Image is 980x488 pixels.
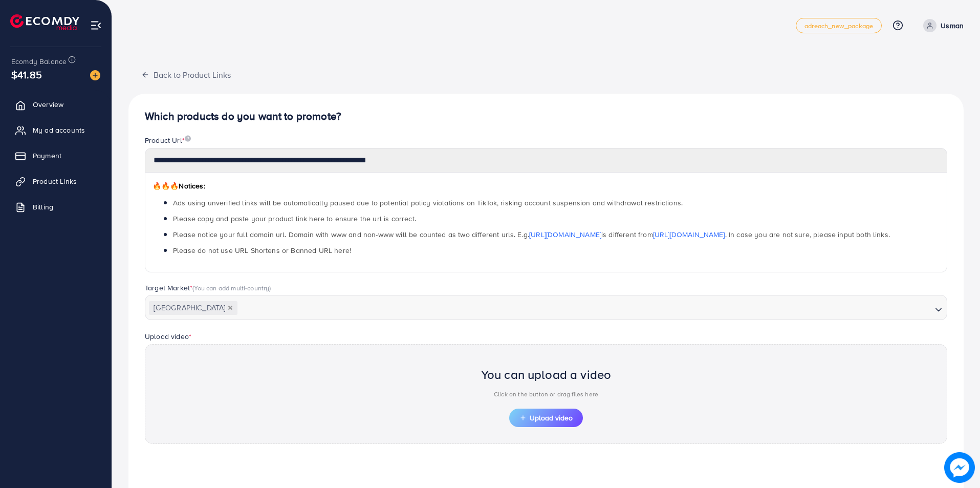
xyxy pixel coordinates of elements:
[11,67,42,82] span: $41.85
[173,229,890,240] span: Please notice your full domain url. Domain with www and non-www will be counted as two different ...
[145,295,947,320] div: Search for option
[11,56,67,67] span: Ecomdy Balance
[33,151,61,161] span: Payment
[529,229,601,240] a: [URL][DOMAIN_NAME]
[173,198,683,208] span: Ads using unverified links will be automatically paused due to potential policy violations on Tik...
[90,19,102,31] img: menu
[481,367,612,382] h2: You can upload a video
[8,197,104,217] a: Billing
[10,14,79,30] img: logo
[33,202,53,212] span: Billing
[944,452,975,483] img: image
[192,283,271,292] span: (You can add multi-country)
[153,181,205,191] span: Notices:
[149,301,237,315] span: [GEOGRAPHIC_DATA]
[128,63,244,86] button: Back to Product Links
[8,94,104,115] a: Overview
[519,414,573,421] span: Upload video
[481,388,612,400] p: Click on the button or drag files here
[33,99,63,110] span: Overview
[90,70,100,80] img: image
[173,214,416,224] span: Please copy and paste your product link here to ensure the url is correct.
[145,331,191,342] label: Upload video
[238,301,931,316] input: Search for option
[653,229,725,240] a: [URL][DOMAIN_NAME]
[509,409,583,427] button: Upload video
[919,19,964,32] a: Usman
[228,305,233,310] button: Deselect Saudi Arabia
[804,23,873,29] span: adreach_new_package
[145,283,271,293] label: Target Market
[145,110,947,123] h4: Which products do you want to promote?
[8,120,104,140] a: My ad accounts
[33,125,85,135] span: My ad accounts
[33,176,77,186] span: Product Links
[153,181,179,191] span: 🔥🔥🔥
[796,18,882,33] a: adreach_new_package
[941,19,964,32] p: Usman
[185,135,191,142] img: image
[145,135,191,145] label: Product Url
[8,145,104,166] a: Payment
[8,171,104,192] a: Product Links
[173,245,351,256] span: Please do not use URL Shortens or Banned URL here!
